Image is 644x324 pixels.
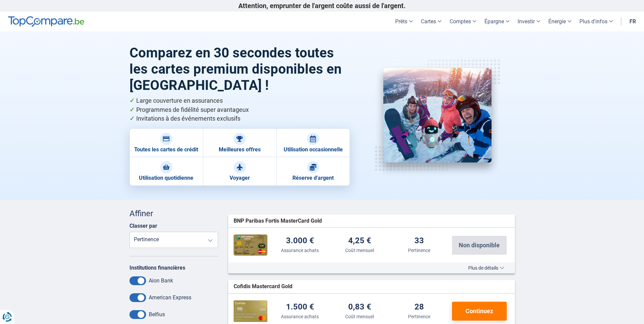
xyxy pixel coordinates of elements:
label: Aion Bank [149,277,173,284]
a: Utilisation occasionnelle Utilisation occasionnelle [276,128,350,157]
a: Investir [514,11,544,31]
li: Programmes de fidélité super avantageux [129,105,350,115]
img: Utilisation quotidienne [163,164,170,171]
div: Pertinence [408,247,430,254]
img: BNP Paribas Fortis [234,234,267,256]
button: Non disponible [452,236,507,255]
div: 0,83 € [348,303,371,312]
img: Toutes les cartes de crédit [163,135,170,142]
a: Comptes [446,11,480,31]
div: 28 [414,303,424,312]
img: Cartes Premium [383,68,492,163]
button: Continuez [452,302,507,321]
a: Meilleures offres Meilleures offres [203,128,276,157]
div: Pertinence [408,313,430,320]
a: Utilisation quotidienne Utilisation quotidienne [129,157,203,185]
div: 3.000 € [286,236,314,246]
a: Cartes [417,11,446,31]
div: 33 [414,236,424,246]
a: Épargne [480,11,514,31]
img: Meilleures offres [236,135,243,142]
img: Utilisation occasionnelle [310,135,316,142]
a: fr [625,11,640,31]
span: Continuez [466,308,493,314]
a: Toutes les cartes de crédit Toutes les cartes de crédit [129,128,203,157]
img: TopCompare [8,16,84,27]
span: Non disponible [459,242,500,248]
div: 4,25 € [348,236,371,246]
a: Plus d'infos [575,11,617,31]
span: BNP Paribas Fortis MasterCard Gold [234,217,322,225]
a: Énergie [544,11,575,31]
button: Plus de détails [463,265,509,271]
label: Institutions financières [129,265,185,271]
img: Voyager [236,164,243,171]
label: Classer par [129,223,157,229]
h1: Comparez en 30 secondes toutes les cartes premium disponibles en [GEOGRAPHIC_DATA] ! [129,45,350,94]
div: 1.500 € [286,303,314,312]
label: Belfius [149,311,165,318]
a: Voyager Voyager [203,157,276,185]
div: Coût mensuel [345,313,374,320]
a: Réserve d'argent Réserve d'argent [276,157,350,185]
img: Réserve d'argent [310,164,316,171]
img: Cofidis [234,300,267,322]
label: American Express [149,294,191,301]
div: Coût mensuel [345,247,374,254]
span: Cofidis Mastercard Gold [234,283,292,291]
div: Affiner [129,208,218,219]
div: Assurance achats [281,313,319,320]
li: Large couverture en assurances [129,96,350,105]
span: Plus de détails [468,266,504,270]
a: Prêts [391,11,417,31]
p: Attention, emprunter de l'argent coûte aussi de l'argent. [129,2,515,10]
li: Invitations à des événements exclusifs [129,114,350,123]
div: Assurance achats [281,247,319,254]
